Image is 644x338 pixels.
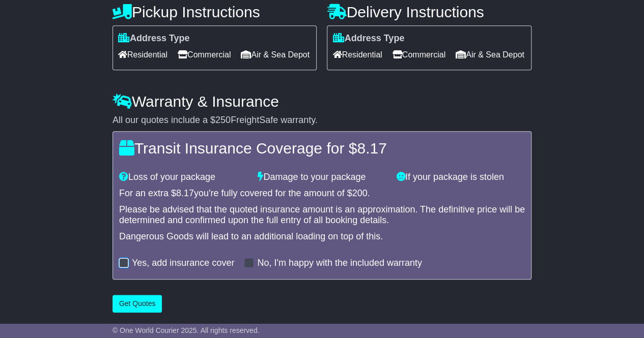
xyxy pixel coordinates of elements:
div: For an extra $ you're fully covered for the amount of $ . [119,188,525,199]
div: If your package is stolen [391,172,530,183]
span: Residential [332,47,382,63]
span: Air & Sea Depot [241,47,310,63]
div: Dangerous Goods will lead to an additional loading on top of this. [119,231,525,242]
div: Please be advised that the quoted insurance amount is an approximation. The definitive price will... [119,204,525,226]
span: 250 [215,115,231,125]
span: Residential [118,47,167,63]
span: Commercial [178,47,231,63]
label: Yes, add insurance cover [132,258,234,269]
h4: Delivery Instructions [327,4,531,20]
span: Air & Sea Depot [456,47,524,63]
div: Loss of your package [114,172,253,183]
div: Damage to your package [253,172,391,183]
button: Get Quotes [113,295,162,313]
label: Address Type [332,33,404,44]
label: No, I'm happy with the included warranty [257,258,422,269]
span: Commercial [393,47,445,63]
h4: Transit Insurance Coverage for $ [119,140,525,157]
span: 8.17 [176,188,194,198]
h4: Pickup Instructions [113,4,317,20]
span: © One World Courier 2025. All rights reserved. [113,326,260,334]
div: All our quotes include a $ FreightSafe warranty. [113,115,531,126]
label: Address Type [118,33,190,44]
span: 200 [352,188,368,198]
span: 8.17 [357,140,386,157]
h4: Warranty & Insurance [113,93,531,110]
